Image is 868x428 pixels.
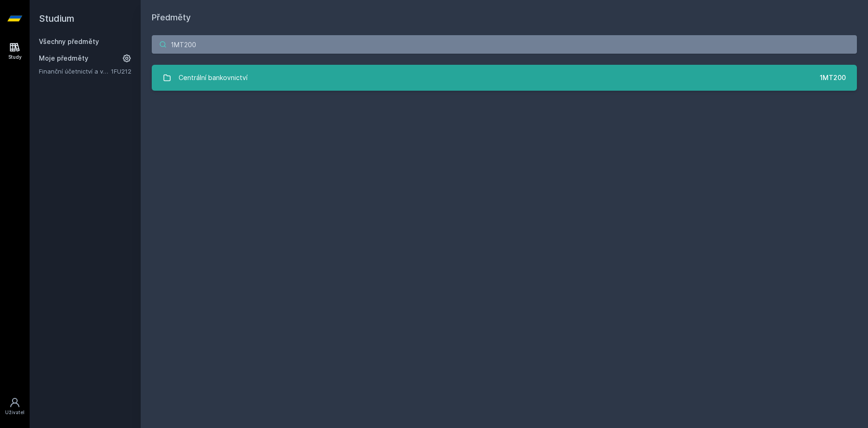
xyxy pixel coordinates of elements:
[39,67,111,76] a: Finanční účetnictví a výkaznictví podle Mezinárodních standardů účetního výkaznictví (IFRS)
[820,73,846,82] div: 1MT200
[111,68,131,75] a: 1FU212
[2,37,28,65] a: Study
[8,54,22,61] div: Study
[179,68,248,87] div: Centrální bankovnictví
[152,35,857,54] input: Název nebo ident předmětu…
[39,54,88,63] span: Moje předměty
[2,392,28,421] a: Uživatel
[39,37,99,45] a: Všechny předměty
[152,65,857,91] a: Centrální bankovnictví 1MT200
[5,409,25,416] div: Uživatel
[152,11,857,24] h1: Předměty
